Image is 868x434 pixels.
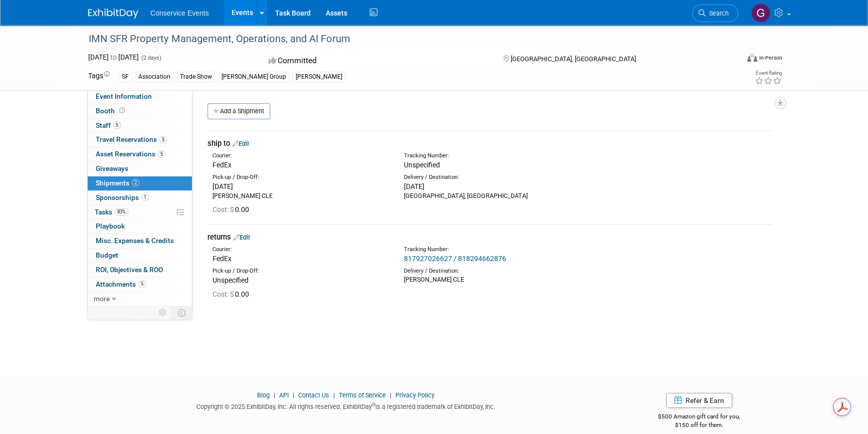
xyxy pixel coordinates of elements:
[154,306,172,319] td: Personalize Event Tab Strip
[212,254,389,264] div: FedEx
[404,275,580,284] div: [PERSON_NAME] CLE
[290,391,297,399] span: |
[404,173,580,181] div: Delivery / Destination:
[135,72,173,82] div: Association
[618,406,780,429] div: $500 Amazon gift card for you,
[96,121,121,129] span: Staff
[95,208,128,216] span: Tasks
[212,173,389,181] div: Pick-up / Drop-Off:
[85,30,723,48] div: IMN SFR Property Management, Operations, and AI Forum
[212,290,253,298] span: 0.00
[618,421,780,429] div: $150 off for them.
[212,181,389,191] div: [DATE]
[404,191,580,200] div: [GEOGRAPHIC_DATA], [GEOGRAPHIC_DATA]
[88,53,139,61] span: [DATE] [DATE]
[96,164,128,172] span: Giveaways
[96,179,139,187] span: Shipments
[666,393,732,408] a: Refer & Earn
[138,280,146,288] span: 5
[759,54,782,62] div: In-Person
[293,72,345,82] div: [PERSON_NAME]
[257,391,270,399] a: Blog
[88,119,192,133] a: Staff5
[692,5,738,22] a: Search
[109,53,118,61] span: to
[88,205,192,220] a: Tasks83%
[747,54,757,62] img: Format-Inperson.png
[96,107,127,115] span: Booth
[234,234,250,241] a: Edit
[158,150,165,158] span: 5
[94,295,110,303] span: more
[207,138,772,149] div: ship to
[212,160,389,170] div: FedEx
[212,152,389,160] div: Courier:
[755,71,782,76] div: Event Rating
[404,246,628,254] div: Tracking Number:
[96,266,163,274] span: ROI, Objectives & ROO
[266,52,487,70] div: Committed
[751,4,770,23] img: Gayle Reese
[88,147,192,161] a: Asset Reservations5
[387,391,394,399] span: |
[404,152,628,160] div: Tracking Number:
[117,107,127,114] span: Booth not reserved yet
[510,55,635,63] span: [GEOGRAPHIC_DATA], [GEOGRAPHIC_DATA]
[88,162,192,176] a: Giveaways
[141,193,149,201] span: 1
[207,232,772,243] div: returns
[96,135,167,143] span: Travel Reservations
[212,267,389,275] div: Pick-up / Drop-Off:
[212,191,389,200] div: [PERSON_NAME] CLE
[404,161,440,169] span: Unspecified
[119,72,132,82] div: SF
[404,255,506,263] a: 817927026627 / 818294662876
[96,222,125,230] span: Playbook
[88,249,192,263] a: Budget
[395,391,435,399] a: Privacy Policy
[404,267,580,275] div: Delivery / Destination:
[372,402,375,407] sup: ®
[706,10,729,17] span: Search
[88,234,192,248] a: Misc. Expenses & Credits
[679,52,782,67] div: Event Format
[88,292,192,306] a: more
[96,92,152,100] span: Event Information
[88,400,603,411] div: Copyright © 2025 ExhibitDay, Inc. All rights reserved. ExhibitDay is a registered trademark of Ex...
[88,9,138,19] img: ExhibitDay
[298,391,329,399] a: Contact Us
[88,176,192,190] a: Shipments2
[150,9,209,17] span: Conservice Events
[212,205,253,213] span: 0.00
[96,150,165,158] span: Asset Reservations
[88,133,192,147] a: Travel Reservations5
[159,136,167,143] span: 5
[88,104,192,118] a: Booth
[271,391,278,399] span: |
[219,72,289,82] div: [PERSON_NAME] Group
[88,191,192,205] a: Sponsorships1
[404,181,580,191] div: [DATE]
[88,220,192,234] a: Playbook
[212,205,235,213] span: Cost: $
[233,140,249,147] a: Edit
[88,90,192,104] a: Event Information
[88,71,110,82] td: Tags
[331,391,337,399] span: |
[212,246,389,254] div: Courier:
[177,72,215,82] div: Trade Show
[88,263,192,277] a: ROI, Objectives & ROO
[212,290,235,298] span: Cost: $
[96,280,146,288] span: Attachments
[279,391,289,399] a: API
[339,391,386,399] a: Terms of Service
[115,208,128,215] span: 83%
[88,278,192,292] a: Attachments5
[132,179,139,186] span: 2
[207,103,270,119] a: Add a Shipment
[96,237,174,245] span: Misc. Expenses & Credits
[212,276,249,284] span: Unspecified
[172,306,192,319] td: Toggle Event Tabs
[96,193,149,201] span: Sponsorships
[140,55,161,61] span: (2 days)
